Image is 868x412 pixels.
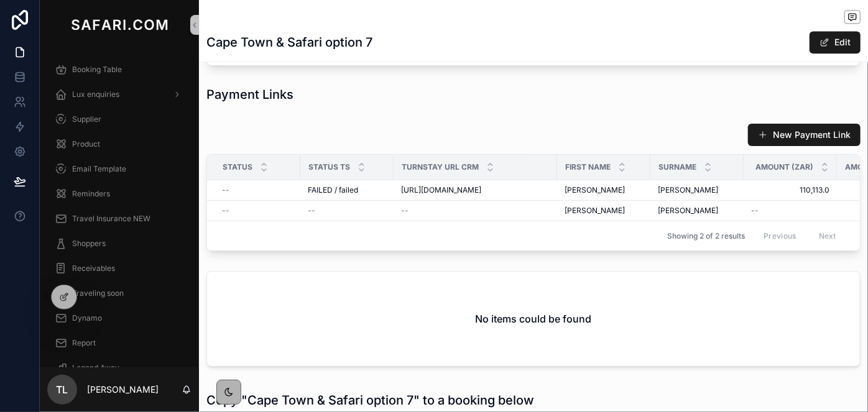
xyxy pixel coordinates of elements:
span: -- [308,206,315,216]
span: Reminders [72,189,110,199]
span: FAILED / failed [308,185,358,195]
span: Supplier [72,114,101,124]
span: [PERSON_NAME] [565,206,625,216]
a: Booking Table [47,58,192,81]
img: App logo [68,15,170,35]
h1: Payment Links [206,86,293,103]
span: Legend Away [72,363,119,373]
a: Dynamo [47,307,192,329]
span: -- [222,206,229,216]
a: Product [47,133,192,155]
h2: No items could be found [476,311,592,326]
button: Edit [810,31,861,53]
span: Lux enquiries [72,89,119,99]
span: [PERSON_NAME] [658,185,718,195]
a: Report [47,332,192,354]
span: [URL][DOMAIN_NAME] [401,185,481,195]
span: First Name [565,162,611,172]
span: Product [72,139,100,149]
span: Amount (ZAR) [755,162,813,172]
span: Status [223,162,252,172]
span: Shoppers [72,239,106,249]
span: TurnStay URL CRM [402,162,479,172]
span: Dynamo [72,313,102,323]
span: [PERSON_NAME] [658,206,718,216]
span: Booking Table [72,65,122,75]
span: Report [72,338,96,348]
h1: Cape Town & Safari option 7 [206,34,372,51]
button: New Payment Link [748,124,861,146]
a: Supplier [47,108,192,130]
a: Legend Away [47,357,192,379]
a: Receivables [47,257,192,280]
p: [PERSON_NAME] [87,383,159,396]
div: scrollable content [40,50,199,367]
a: Lux enquiries [47,83,192,106]
span: Receivables [72,263,115,273]
a: Traveling soon [47,282,192,304]
span: Travel Insurance NEW [72,214,150,224]
span: STATUS TS [308,162,350,172]
span: -- [751,206,759,216]
span: 110,113.0 [751,185,829,195]
a: Email Template [47,158,192,180]
span: Showing 2 of 2 results [667,231,745,241]
span: -- [401,206,409,216]
span: Surname [658,162,696,172]
h1: Copy "Cape Town & Safari option 7" to a booking below [206,391,534,409]
span: Traveling soon [72,288,124,298]
span: TL [57,382,68,397]
span: -- [222,185,229,195]
a: Shoppers [47,232,192,255]
span: [PERSON_NAME] [565,185,625,195]
a: Travel Insurance NEW [47,208,192,230]
span: Email Template [72,164,126,174]
a: Reminders [47,183,192,205]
